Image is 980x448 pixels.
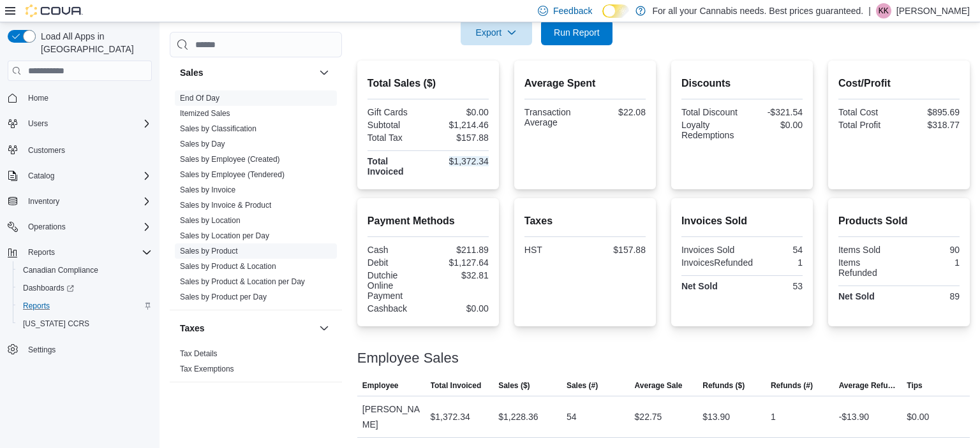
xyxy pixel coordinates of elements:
[635,380,683,391] span: Average Sale
[23,168,152,184] span: Catalog
[180,94,219,103] a: End Of Day
[23,90,54,106] a: Home
[367,107,426,117] div: Gift Cards
[839,409,869,424] div: -$13.90
[28,119,48,129] span: Users
[28,222,66,232] span: Operations
[681,107,739,117] div: Total Discount
[180,93,219,103] span: End Of Day
[180,349,218,359] span: Tax Details
[8,83,152,392] nav: Complex example
[180,231,269,240] a: Sales by Location per Day
[180,185,235,195] span: Sales by Invoice
[524,245,583,255] div: HST
[180,364,234,374] span: Tax Exemptions
[431,409,470,424] div: $1,372.34
[18,263,103,278] a: Canadian Compliance
[553,4,592,17] span: Feedback
[431,245,489,255] div: $211.89
[180,108,230,119] span: Itemized Sales
[23,342,61,358] a: Settings
[23,342,152,358] span: Settings
[18,298,55,314] a: Reports
[602,4,629,18] input: Dark Mode
[745,245,803,255] div: 54
[3,89,157,107] button: Home
[180,109,230,118] a: Itemized Sales
[524,107,583,127] div: Transaction Average
[180,365,234,373] a: Tax Exemptions
[702,409,730,424] div: $13.90
[180,322,205,335] h3: Taxes
[23,283,74,293] span: Dashboards
[23,319,89,329] span: [US_STATE] CCRS
[170,346,342,382] div: Taxes
[588,107,646,117] div: $22.08
[18,316,94,331] a: [US_STATE] CCRS
[367,76,489,91] h2: Total Sales ($)
[23,143,70,158] a: Customers
[3,192,157,210] button: Inventory
[13,279,157,297] a: Dashboards
[180,349,218,358] a: Tax Details
[13,315,157,333] button: [US_STATE] CCRS
[180,247,238,256] a: Sales by Product
[180,140,225,148] a: Sales by Day
[635,409,662,424] div: $22.75
[36,30,152,55] span: Load All Apps in [GEOGRAPHIC_DATA]
[681,257,753,268] div: InvoicesRefunded
[367,245,426,255] div: Cash
[524,76,646,91] h2: Average Spent
[18,298,152,314] span: Reports
[554,26,600,39] span: Run Report
[180,215,241,226] span: Sales by Location
[28,345,56,355] span: Settings
[23,245,60,260] button: Reports
[367,303,426,314] div: Cashback
[180,322,314,335] button: Taxes
[28,145,65,155] span: Customers
[3,115,157,133] button: Users
[367,120,426,130] div: Subtotal
[838,213,960,229] h2: Products Sold
[23,245,152,260] span: Reports
[13,297,157,315] button: Reports
[180,154,280,164] span: Sales by Employee (Created)
[26,4,83,17] img: Cova
[876,3,891,18] div: Kate Kerschner
[907,380,922,391] span: Tips
[902,291,960,301] div: 89
[180,292,267,302] span: Sales by Product per Day
[180,201,271,210] a: Sales by Invoice & Product
[431,303,489,314] div: $0.00
[180,170,285,180] span: Sales by Employee (Tendered)
[681,281,718,291] strong: Net Sold
[357,350,459,366] h3: Employee Sales
[180,277,305,286] a: Sales by Product & Location per Day
[431,257,489,268] div: $1,127.64
[838,245,896,255] div: Items Sold
[461,20,532,45] button: Export
[498,380,530,391] span: Sales ($)
[357,396,426,437] div: [PERSON_NAME]
[652,3,863,18] p: For all your Cannabis needs. Best prices guaranteed.
[524,213,646,229] h2: Taxes
[3,167,157,185] button: Catalog
[23,301,50,311] span: Reports
[702,380,745,391] span: Refunds ($)
[23,168,59,184] button: Catalog
[23,219,152,235] span: Operations
[758,257,803,268] div: 1
[180,170,285,179] a: Sales by Employee (Tendered)
[367,257,426,268] div: Debit
[681,245,739,255] div: Invoices Sold
[180,277,305,287] span: Sales by Product & Location per Day
[771,380,813,391] span: Refunds (#)
[316,65,332,80] button: Sales
[367,270,426,301] div: Dutchie Online Payment
[838,120,896,130] div: Total Profit
[431,107,489,117] div: $0.00
[28,196,59,206] span: Inventory
[13,261,157,279] button: Canadian Compliance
